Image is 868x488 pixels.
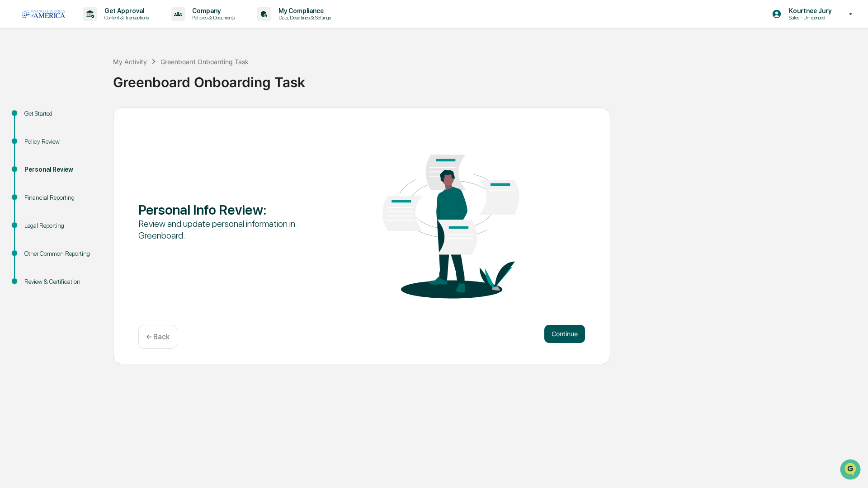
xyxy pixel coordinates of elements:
div: My Activity [113,58,147,66]
div: Personal Review [24,165,99,174]
div: We're available if you need us! [31,78,114,85]
div: Financial Reporting [24,193,99,202]
p: How can we help? [9,19,165,33]
a: Powered byPylon [64,153,109,160]
a: 🔎Data Lookup [5,127,61,144]
div: Policy Review [24,137,99,146]
div: Greenboard Onboarding Task [113,67,863,90]
p: Data, Deadlines & Settings [271,14,335,21]
span: Attestations [75,114,112,123]
div: 🖐️ [9,115,16,122]
div: Personal Info Review : [138,202,317,218]
p: Get Approval [97,7,153,14]
button: Start new chat [154,72,165,83]
img: 1746055101610-c473b297-6a78-478c-a979-82029cc54cd1 [9,69,25,85]
div: 🔎 [9,132,16,139]
a: 🗄️Attestations [62,110,116,127]
p: Company [185,7,239,14]
span: Data Lookup [18,131,57,140]
span: Pylon [90,153,109,160]
p: My Compliance [271,7,335,14]
p: Sales - Unlicensed [782,14,836,21]
img: Personal Info Review [362,127,540,314]
div: 🗄️ [66,115,73,122]
div: Legal Reporting [24,221,99,230]
img: logo [22,10,65,18]
div: Other Common Reporting [24,249,99,258]
iframe: Open customer support [839,458,863,483]
div: Review & Certification [24,277,99,286]
span: Preclearance [18,114,58,123]
div: Get Started [24,109,99,118]
p: ← Back [146,333,170,341]
button: Continue [544,325,585,343]
div: Greenboard Onboarding Task [160,58,249,66]
p: Content & Transactions [97,14,153,21]
p: Policies & Documents [185,14,239,21]
a: 🖐️Preclearance [5,110,62,127]
div: Review and update personal information in Greenboard. [138,218,317,241]
p: Kourtnee Jury [782,7,836,14]
div: Start new chat [31,69,148,78]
